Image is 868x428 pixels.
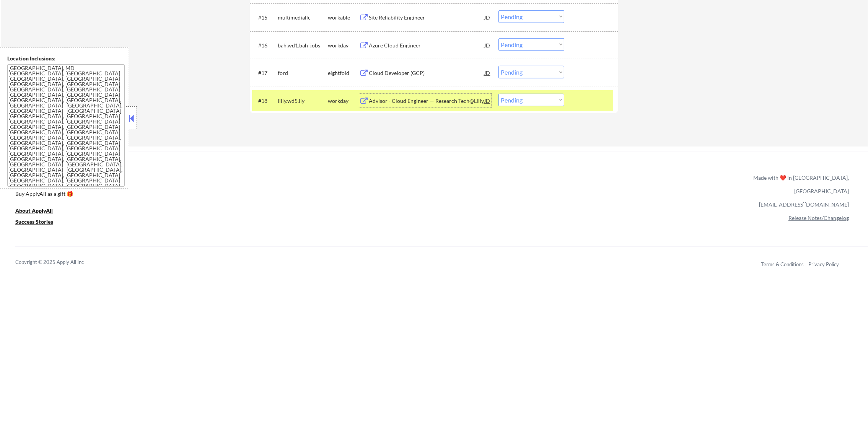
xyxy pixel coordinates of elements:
[278,14,328,21] div: multimediallc
[328,42,359,49] div: workday
[484,94,491,107] div: JD
[369,97,484,105] div: Advisor - Cloud Engineer — Research Tech@Lilly
[7,55,125,62] div: Location Inclusions:
[484,10,491,24] div: JD
[278,42,328,49] div: bah.wd1.bah_jobs
[278,69,328,77] div: ford
[808,261,839,267] a: Privacy Policy
[258,97,272,105] div: #18
[750,171,849,198] div: Made with ❤️ in [GEOGRAPHIC_DATA], [GEOGRAPHIC_DATA]
[759,201,849,208] a: [EMAIL_ADDRESS][DOMAIN_NAME]
[788,215,849,221] a: Release Notes/Changelog
[15,182,593,190] a: Refer & earn free applications 👯‍♀️
[484,38,491,52] div: JD
[258,69,272,77] div: #17
[369,14,484,21] div: Site Reliability Engineer
[328,69,359,77] div: eightfold
[15,259,103,266] div: Copyright © 2025 Apply All Inc
[15,207,53,214] u: About ApplyAll
[369,42,484,49] div: Azure Cloud Engineer
[15,191,92,197] div: Buy ApplyAll as a gift 🎁
[328,97,359,105] div: workday
[15,207,64,216] a: About ApplyAll
[369,69,484,77] div: Cloud Developer (GCP)
[15,190,92,199] a: Buy ApplyAll as a gift 🎁
[258,42,272,49] div: #16
[258,14,272,21] div: #15
[328,14,359,21] div: workable
[15,218,64,227] a: Success Stories
[761,261,804,267] a: Terms & Conditions
[278,97,328,105] div: lilly.wd5.lly
[15,218,53,225] u: Success Stories
[484,66,491,80] div: JD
